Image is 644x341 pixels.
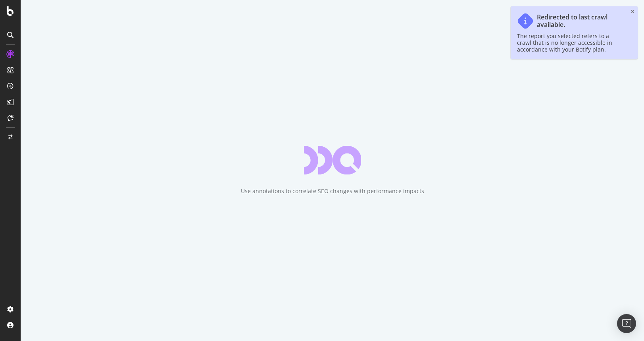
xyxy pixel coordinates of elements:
[304,146,361,174] div: animation
[241,187,424,195] div: Use annotations to correlate SEO changes with performance impacts
[617,314,636,333] div: Open Intercom Messenger
[517,33,623,53] div: The report you selected refers to a crawl that is no longer accessible in accordance with your Bo...
[537,13,623,29] div: Redirected to last crawl available.
[631,10,634,14] div: close toast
